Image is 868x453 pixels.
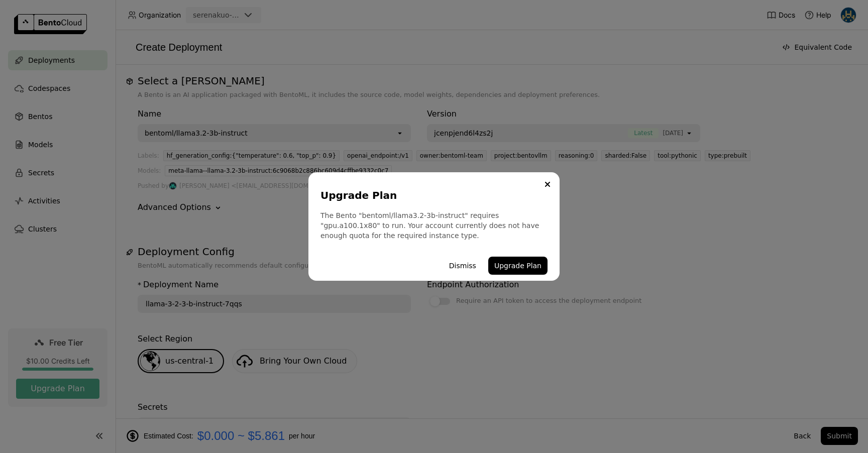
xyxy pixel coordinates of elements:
[320,188,544,202] div: Upgrade Plan
[443,257,482,275] button: Dismiss
[541,178,554,190] button: Close
[308,172,560,281] div: dialog
[488,257,548,275] button: Upgrade Plan
[320,210,548,241] div: The Bento "bentoml/llama3.2-3b-instruct" requires "gpu.a100.1x80" to run. Your account currently ...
